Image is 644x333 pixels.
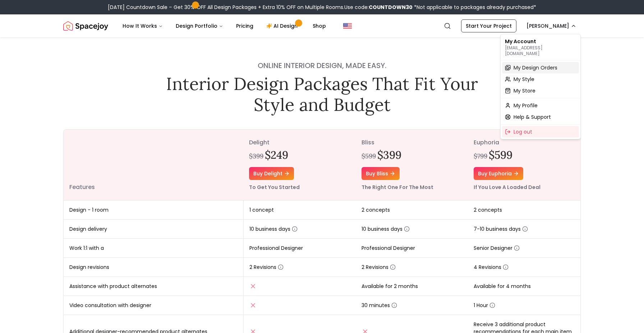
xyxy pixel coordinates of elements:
[500,34,581,139] div: [PERSON_NAME]
[514,102,538,109] span: My Profile
[502,100,579,111] a: My Profile
[502,36,579,59] div: My Account
[514,87,535,94] span: My Store
[502,111,579,123] a: Help & Support
[514,64,557,71] span: My Design Orders
[514,113,551,121] span: Help & Support
[502,73,579,85] a: My Style
[514,128,532,135] span: Log out
[502,85,579,96] a: My Store
[502,62,579,73] a: My Design Orders
[514,76,534,83] span: My Style
[505,45,576,57] p: [EMAIL_ADDRESS][DOMAIN_NAME]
